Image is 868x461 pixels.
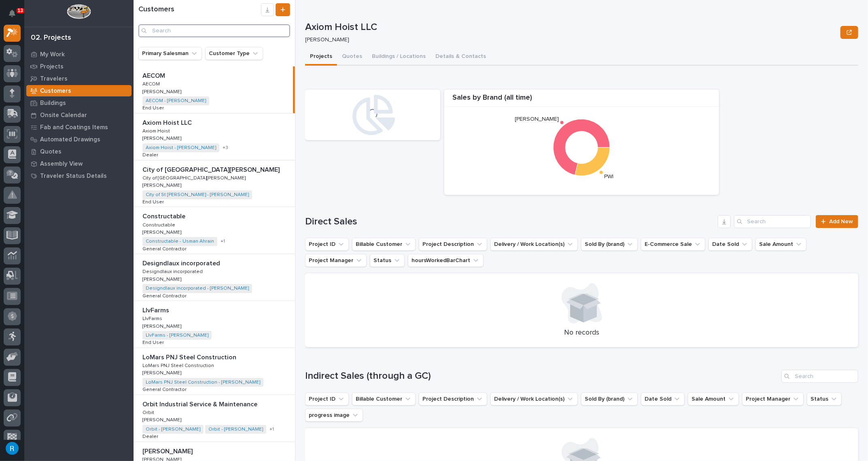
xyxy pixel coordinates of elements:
[223,145,228,150] span: + 3
[444,94,719,107] div: Sales by Brand (all time)
[734,215,811,228] input: Search
[419,238,487,251] button: Project Description
[688,393,739,406] button: Sale Amount
[270,427,274,432] span: + 1
[4,5,21,22] button: Notifications
[142,399,259,408] p: Orbit Industrial Service & Maintenance
[142,181,183,188] p: [PERSON_NAME]
[205,47,263,60] button: Customer Type
[142,408,156,416] p: Orbit
[18,8,23,13] p: 13
[10,10,21,23] div: Notifications13
[142,80,161,87] p: AECOM
[134,160,295,207] a: City of [GEOGRAPHIC_DATA][PERSON_NAME]City of [GEOGRAPHIC_DATA][PERSON_NAME] City of [GEOGRAPHIC_...
[367,49,431,66] button: Buildings / Locations
[305,238,349,251] button: Project ID
[138,47,202,60] button: Primary Salesman
[352,238,416,251] button: Billable Customer
[142,117,193,127] p: Axiom Hoist LLC
[816,215,858,228] a: Add New
[142,416,183,423] p: [PERSON_NAME]
[134,113,295,160] a: Axiom Hoist LLCAxiom Hoist LLC Axiom HoistAxiom Hoist [PERSON_NAME][PERSON_NAME] Axiom Hoist - [P...
[40,63,64,70] p: Projects
[40,100,66,107] p: Buildings
[142,361,216,369] p: LoMars PNJ Steel Construction
[352,393,416,406] button: Billable Customer
[641,393,685,406] button: Date Sold
[40,75,68,83] p: Travelers
[142,267,204,275] p: Designdlaux incorporated
[146,286,249,291] a: Designdlaux incorporated - [PERSON_NAME]
[142,134,183,141] p: [PERSON_NAME]
[146,427,200,432] a: Orbit - [PERSON_NAME]
[305,216,715,228] h1: Direct Sales
[305,409,363,422] button: progress image
[142,198,166,205] p: End User
[742,393,804,406] button: Project Manager
[142,292,188,299] p: General Contractor
[490,238,578,251] button: Delivery / Work Location(s)
[709,238,752,251] button: Date Sold
[40,160,83,168] p: Assembly View
[24,170,134,182] a: Traveler Status Details
[305,370,778,382] h1: Indirect Sales (through a GC)
[134,348,295,395] a: LoMars PNJ Steel ConstructionLoMars PNJ Steel Construction LoMars PNJ Steel ConstructionLoMars PN...
[40,88,71,95] p: Customers
[138,24,290,37] input: Search
[142,352,238,361] p: LoMars PNJ Steel Construction
[40,148,62,156] p: Quotes
[305,36,834,43] p: [PERSON_NAME]
[581,238,638,251] button: Sold By (brand)
[370,254,405,267] button: Status
[142,432,160,440] p: Dealer
[24,133,134,145] a: Automated Drawings
[134,301,295,348] a: LIvFarmsLIvFarms LIvFarmsLIvFarms [PERSON_NAME][PERSON_NAME] LIvFarms - [PERSON_NAME] End UserEnd...
[142,88,183,95] p: [PERSON_NAME]
[142,385,188,393] p: General Contractor
[138,5,261,14] h1: Customers
[581,393,638,406] button: Sold By (brand)
[146,192,249,198] a: City of St [PERSON_NAME] - [PERSON_NAME]
[208,427,263,432] a: Orbit - [PERSON_NAME]
[24,85,134,97] a: Customers
[24,60,134,73] a: Projects
[142,305,171,314] p: LIvFarms
[515,116,559,122] text: [PERSON_NAME]
[337,49,367,66] button: Quotes
[24,97,134,109] a: Buildings
[142,245,188,252] p: General Contractor
[305,21,837,33] p: Axiom Hoist LLC
[781,370,858,383] input: Search
[24,48,134,60] a: My Work
[756,238,806,251] button: Sale Amount
[142,322,183,329] p: [PERSON_NAME]
[134,207,295,254] a: ConstructableConstructable ConstructableConstructable [PERSON_NAME][PERSON_NAME] Constructable - ...
[24,73,134,85] a: Travelers
[40,173,107,180] p: Traveler Status Details
[146,333,208,338] a: LIvFarms - [PERSON_NAME]
[807,393,842,406] button: Status
[142,70,167,80] p: AECOM
[419,393,487,406] button: Project Description
[142,275,183,282] p: [PERSON_NAME]
[431,49,491,66] button: Details & Contacts
[142,314,164,322] p: LIvFarms
[142,221,177,228] p: Constructable
[40,51,65,58] p: My Work
[490,393,578,406] button: Delivery / Work Location(s)
[142,151,160,158] p: Dealer
[142,258,222,267] p: Designdlaux incorporated
[305,49,337,66] button: Projects
[134,66,295,113] a: AECOMAECOM AECOMAECOM [PERSON_NAME][PERSON_NAME] AECOM - [PERSON_NAME] End UserEnd User
[305,254,367,267] button: Project Manager
[142,369,183,376] p: [PERSON_NAME]
[24,145,134,158] a: Quotes
[221,239,225,244] span: + 1
[40,112,87,119] p: Onsite Calendar
[142,338,166,346] p: End User
[305,393,349,406] button: Project ID
[24,121,134,133] a: Fab and Coatings Items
